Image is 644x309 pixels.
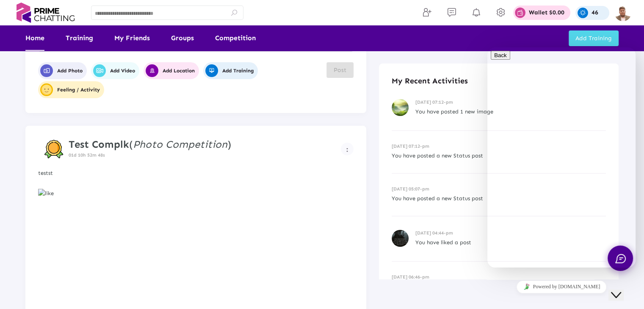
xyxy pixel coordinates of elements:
[38,81,104,98] button: user-profileFeeling / Activity
[392,186,606,192] h6: [DATE] 05:07-pm
[69,138,129,150] strong: Test Complk
[40,83,100,96] span: Feeling / Activity
[575,35,612,42] span: Add Training
[205,64,254,77] span: Add Training
[133,138,227,150] i: Photo Competition
[392,143,606,149] h6: [DATE] 07:12-pm
[69,152,105,158] span: 01d 10h 52m 48s
[415,230,606,236] h6: [DATE] 04:44-pm
[487,277,636,296] iframe: chat widget
[38,62,87,79] button: Add Photo
[25,25,44,51] a: Home
[529,10,564,16] p: Wallet $0.00
[69,138,231,151] h4: ( )
[591,10,598,16] p: 46
[392,151,606,160] p: You have posted a new Status post
[392,194,606,203] p: You have posted a new Status post
[608,275,636,301] iframe: chat widget
[40,64,83,77] span: Add Photo
[215,25,256,51] a: Competition
[41,85,52,95] img: user-profile
[203,62,258,79] button: Add Training
[569,30,619,46] button: Add Training
[415,238,606,247] p: You have liked a post
[392,99,409,116] img: recent-activities-img
[334,66,346,74] span: Post
[487,47,636,268] iframe: chat widget
[91,62,139,79] button: Add Video
[392,230,409,247] img: recent-activities-img
[38,168,354,178] p: testst
[146,64,195,77] span: Add Location
[392,76,606,86] h4: My Recent Activities
[144,62,199,79] button: Add Location
[13,3,78,23] img: logo
[66,25,93,51] a: Training
[415,107,606,116] p: You have posted 1 new image
[326,62,354,78] button: Post
[415,99,606,105] h6: [DATE] 07:12-pm
[171,25,194,51] a: Groups
[93,64,135,77] span: Add Video
[114,25,150,51] a: My Friends
[346,148,348,152] img: more
[614,4,631,21] img: img
[44,140,64,159] img: competition-badge.svg
[392,274,606,280] h6: [DATE] 06:46-pm
[341,143,354,155] button: Example icon-button with a menu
